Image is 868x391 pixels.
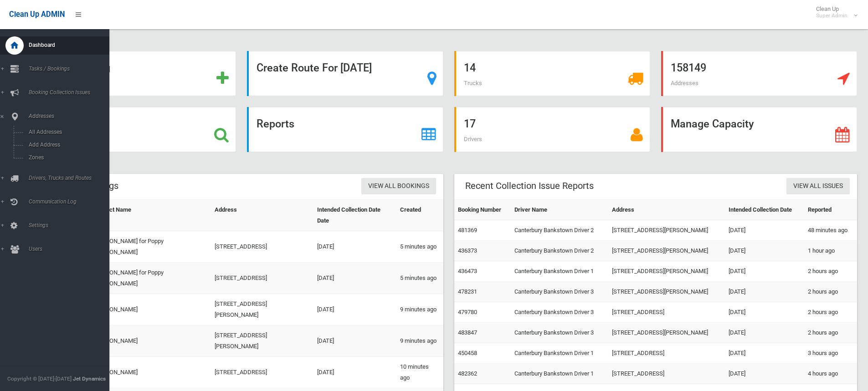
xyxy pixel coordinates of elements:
a: 17 Drivers [454,107,650,152]
td: 2 hours ago [804,302,857,323]
a: 479780 [458,309,477,315]
td: [DATE] [725,241,804,261]
td: [STREET_ADDRESS][PERSON_NAME] [608,241,724,261]
span: Clean Up [812,5,857,19]
td: 5 minutes ago [396,231,443,263]
a: 158149 Addresses [661,51,857,96]
span: Drivers, Trucks and Routes [26,175,116,181]
span: Add Address [26,142,108,148]
th: Intended Collection Date [725,200,804,220]
a: 14 Trucks [454,51,650,96]
th: Contact Name [90,200,211,231]
td: [DATE] [725,220,804,241]
td: [STREET_ADDRESS][PERSON_NAME] [608,282,724,302]
td: Canterbury Bankstown Driver 1 [511,364,608,384]
a: View All Bookings [361,178,436,195]
td: [STREET_ADDRESS] [608,343,724,364]
a: Manage Capacity [661,107,857,152]
td: [DATE] [313,325,396,357]
span: Copyright © [DATE]-[DATE] [7,376,72,382]
td: 2 hours ago [804,261,857,282]
td: 5 minutes ago [396,263,443,294]
span: Dashboard [26,42,116,48]
a: Search [40,107,236,152]
strong: 14 [464,61,476,74]
td: [STREET_ADDRESS] [608,302,724,323]
span: Addresses [26,113,116,119]
td: [STREET_ADDRESS] [211,357,313,388]
th: Address [211,200,313,231]
a: 436473 [458,268,477,274]
td: [DATE] [725,261,804,282]
td: [DATE] [313,263,396,294]
span: Tasks / Bookings [26,66,116,72]
a: View All Issues [786,178,850,195]
strong: 158149 [671,61,706,74]
td: [STREET_ADDRESS] [211,263,313,294]
a: 483847 [458,329,477,336]
td: [STREET_ADDRESS] [608,364,724,384]
td: [STREET_ADDRESS][PERSON_NAME] [211,294,313,325]
th: Reported [804,200,857,220]
a: Add Booking [40,51,236,96]
td: Canterbury Bankstown Driver 2 [511,241,608,261]
td: 1 hour ago [804,241,857,261]
a: 450458 [458,350,477,356]
td: 4 hours ago [804,364,857,384]
span: Addresses [671,80,699,86]
th: Driver Name [511,200,608,220]
td: [STREET_ADDRESS][PERSON_NAME] [608,220,724,241]
small: Super Admin [816,12,847,19]
td: Canterbury Bankstown Driver 1 [511,343,608,364]
span: Zones [26,154,108,161]
td: [PERSON_NAME] for Poppy [PERSON_NAME] [90,263,211,294]
td: 2 hours ago [804,323,857,343]
span: Communication Log [26,198,116,205]
td: [DATE] [725,302,804,323]
strong: Jet Dynamics [73,376,106,382]
header: Recent Collection Issue Reports [454,177,605,195]
span: Settings [26,222,116,229]
strong: 17 [464,117,476,130]
td: 3 hours ago [804,343,857,364]
strong: Manage Capacity [671,117,754,130]
td: [DATE] [313,231,396,263]
td: 9 minutes ago [396,294,443,325]
td: [PERSON_NAME] [90,357,211,388]
td: [DATE] [313,294,396,325]
td: [STREET_ADDRESS] [211,231,313,263]
td: [PERSON_NAME] [90,325,211,357]
td: Canterbury Bankstown Driver 1 [511,261,608,282]
span: Trucks [464,80,482,86]
a: 482362 [458,370,477,377]
a: 481369 [458,227,477,234]
a: Reports [247,107,443,152]
strong: Create Route For [DATE] [257,61,372,74]
td: [PERSON_NAME] [90,294,211,325]
td: [DATE] [725,364,804,384]
td: Canterbury Bankstown Driver 3 [511,302,608,323]
td: Canterbury Bankstown Driver 2 [511,220,608,241]
td: 9 minutes ago [396,325,443,357]
th: Address [608,200,724,220]
a: Create Route For [DATE] [247,51,443,96]
th: Intended Collection Date Date [313,200,396,231]
th: Booking Number [454,200,511,220]
td: Canterbury Bankstown Driver 3 [511,282,608,302]
a: 436373 [458,247,477,254]
td: [STREET_ADDRESS][PERSON_NAME] [211,325,313,357]
td: Canterbury Bankstown Driver 3 [511,323,608,343]
span: Clean Up ADMIN [9,10,65,19]
span: Users [26,246,116,252]
td: 48 minutes ago [804,220,857,241]
span: Booking Collection Issues [26,89,116,96]
td: [STREET_ADDRESS][PERSON_NAME] [608,323,724,343]
td: [STREET_ADDRESS][PERSON_NAME] [608,261,724,282]
td: [DATE] [725,323,804,343]
td: [DATE] [313,357,396,388]
td: 10 minutes ago [396,357,443,388]
td: [PERSON_NAME] for Poppy [PERSON_NAME] [90,231,211,263]
td: [DATE] [725,282,804,302]
th: Created [396,200,443,231]
span: All Addresses [26,129,108,135]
